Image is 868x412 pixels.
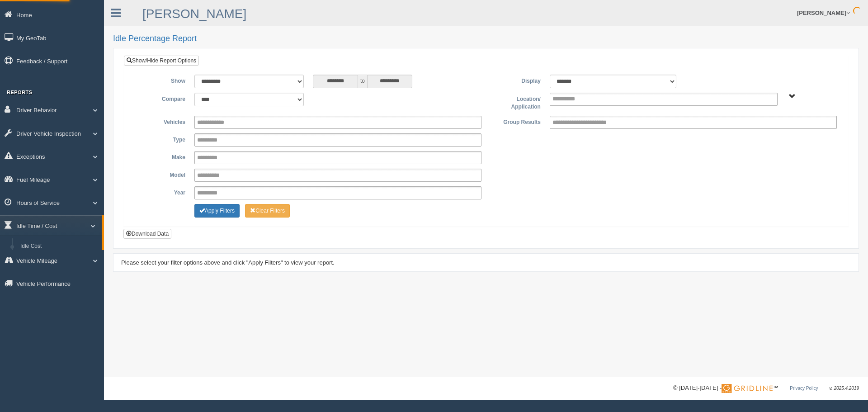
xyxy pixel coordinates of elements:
button: Change Filter Options [245,204,290,218]
label: Show [131,75,190,85]
label: Vehicles [131,116,190,127]
label: Make [131,151,190,162]
span: v. 2025.4.2019 [830,386,859,391]
label: Type [131,133,190,144]
label: Location/ Application [486,93,545,111]
a: [PERSON_NAME] [142,7,246,21]
label: Model [131,169,190,180]
label: Display [486,75,545,85]
label: Group Results [486,116,545,127]
span: Please select your filter options above and click "Apply Filters" to view your report. [121,259,335,266]
button: Download Data [123,229,171,239]
span: to [358,75,367,88]
a: Show/Hide Report Options [124,56,199,66]
div: © [DATE]-[DATE] - ™ [673,384,859,393]
a: Privacy Policy [790,386,818,391]
img: Gridline [722,384,773,393]
label: Compare [131,93,190,104]
a: Idle Cost [16,238,102,255]
button: Change Filter Options [194,204,240,218]
h2: Idle Percentage Report [113,34,859,43]
label: Year [131,186,190,197]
